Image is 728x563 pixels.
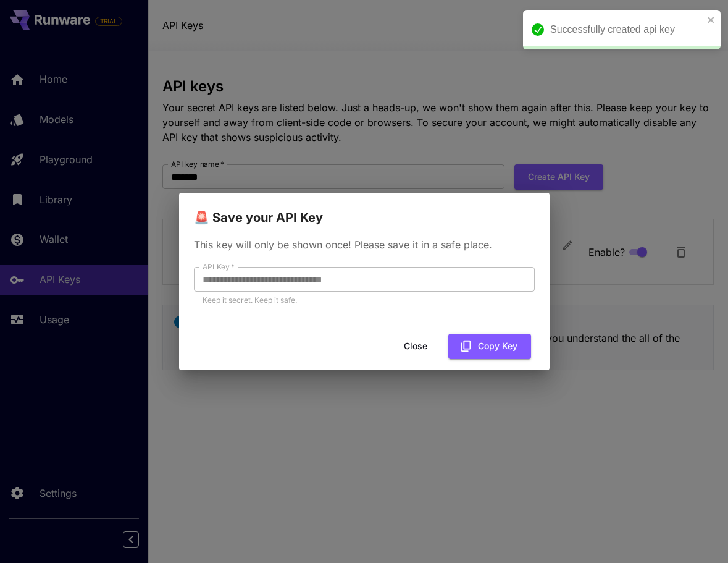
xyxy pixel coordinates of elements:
button: close [707,15,716,25]
label: API Key [203,261,235,272]
p: Keep it secret. Keep it safe. [203,294,526,307]
button: Close [388,334,443,359]
h2: 🚨 Save your API Key [179,193,550,227]
button: Copy Key [448,334,531,359]
div: Successfully created api key [550,22,703,37]
p: This key will only be shown once! Please save it in a safe place. [194,237,535,252]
